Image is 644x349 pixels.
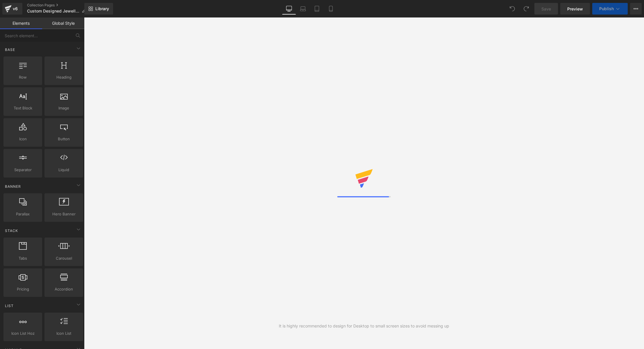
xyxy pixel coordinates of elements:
[5,286,40,292] span: Pricing
[2,3,22,15] a: v6
[560,3,590,15] a: Preview
[46,286,81,292] span: Accordion
[4,47,16,52] span: Base
[5,211,40,217] span: Parallax
[541,6,551,12] span: Save
[599,6,614,11] span: Publish
[46,255,81,261] span: Carousel
[46,330,81,336] span: Icon List
[46,105,81,111] span: Image
[4,184,22,189] span: Banner
[324,3,338,15] a: Mobile
[630,3,642,15] button: More
[12,5,19,13] div: v6
[592,3,628,15] button: Publish
[46,211,81,217] span: Hero Banner
[27,3,90,8] a: Collection Pages
[5,330,40,336] span: Icon List Hoz
[5,167,40,173] span: Separator
[84,3,113,15] a: New Library
[520,3,532,15] button: Redo
[5,136,40,142] span: Icon
[282,3,296,15] a: Desktop
[506,3,518,15] button: Undo
[4,303,14,309] span: List
[27,9,79,13] span: Custom Designed Jewellery
[296,3,310,15] a: Laptop
[5,255,40,261] span: Tabs
[567,6,583,12] span: Preview
[279,323,449,329] div: It is highly recommended to design for Desktop to small screen sizes to avoid messing up
[4,228,19,233] span: Stack
[5,74,40,80] span: Row
[5,105,40,111] span: Text Block
[46,136,81,142] span: Button
[310,3,324,15] a: Tablet
[42,17,84,29] a: Global Style
[46,167,81,173] span: Liquid
[95,6,109,11] span: Library
[46,74,81,80] span: Heading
